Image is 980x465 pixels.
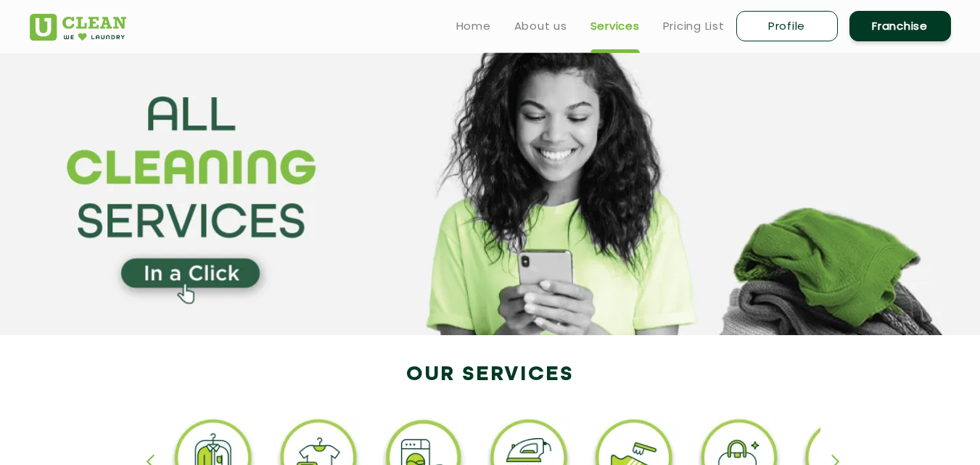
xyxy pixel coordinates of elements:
[590,17,640,35] a: Services
[514,17,567,35] a: About us
[736,11,838,41] a: Profile
[30,14,126,41] img: UClean Laundry and Dry Cleaning
[849,11,951,41] a: Franchise
[456,17,491,35] a: Home
[663,17,725,35] a: Pricing List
